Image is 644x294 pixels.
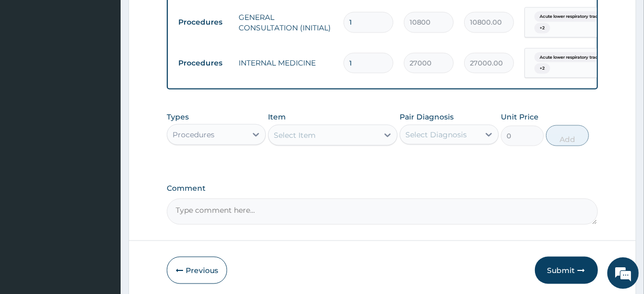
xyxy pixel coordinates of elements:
[173,129,214,140] div: Procedures
[534,52,609,63] span: Acute lower respiratory tract ...
[173,53,233,73] td: Procedures
[172,5,197,30] div: Minimize live chat window
[501,112,539,122] label: Unit Price
[167,184,597,193] label: Comment
[233,7,338,38] td: GENERAL CONSULTATION (INITIAL)
[534,63,550,74] span: + 2
[546,125,589,146] button: Add
[405,129,467,140] div: Select Diagnosis
[61,83,145,189] span: We're online!
[233,52,338,73] td: INTERNAL MEDICINE
[274,130,316,140] div: Select Item
[5,189,200,225] textarea: Type your message and hit 'Enter'
[167,113,189,122] label: Types
[400,112,454,122] label: Pair Diagnosis
[534,12,609,22] span: Acute lower respiratory tract ...
[19,52,42,79] img: d_794563401_company_1708531726252_794563401
[167,257,227,284] button: Previous
[268,112,286,122] label: Item
[55,59,176,72] div: Chat with us now
[534,23,550,34] span: + 2
[535,257,598,284] button: Submit
[173,13,233,32] td: Procedures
